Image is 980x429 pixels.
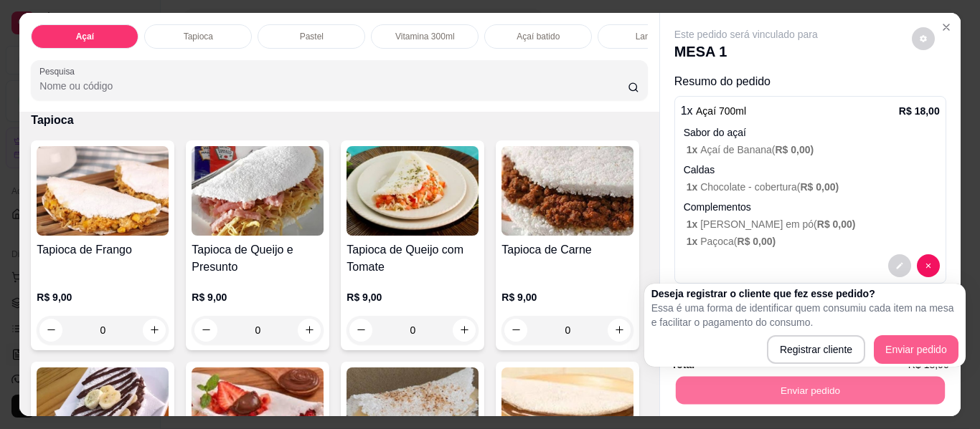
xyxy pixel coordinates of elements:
p: Essa é uma forma de identificar quem consumiu cada item na mesa e facilitar o pagamento do consumo. [651,301,958,329]
p: [PERSON_NAME] em pó ( [687,217,940,231]
button: decrease-product-quantity [917,254,940,277]
span: 1 x [687,218,700,230]
p: 1 x [681,102,746,120]
p: Pastel [300,31,324,42]
img: product-image [37,146,169,236]
p: Complementos [684,200,940,214]
img: product-image [347,146,479,236]
p: R$ 9,00 [37,290,169,304]
p: Açaí batido [517,31,560,42]
p: Vitamina 300ml [395,31,455,42]
button: decrease-product-quantity [912,27,935,50]
img: product-image [192,146,324,236]
p: R$ 9,00 [501,290,633,304]
button: decrease-product-quantity [888,254,911,277]
h2: Deseja registrar o cliente que fez esse pedido? [651,286,958,301]
input: Pesquisa [39,79,628,93]
p: Caldas [684,163,940,177]
label: Pesquisa [39,65,80,77]
p: Tapioca [184,31,213,42]
p: Sabor do açaí [684,125,940,140]
h4: Tapioca de Queijo com Tomate [347,241,479,276]
img: product-image [501,146,633,236]
button: Registrar cliente [767,335,865,364]
p: MESA 1 [674,42,818,62]
p: Este pedido será vinculado para [674,27,818,42]
span: R$ 0,00 ) [775,144,814,155]
h4: Tapioca de Carne [501,241,633,259]
button: Close [935,16,958,39]
p: Resumo do pedido [674,73,946,90]
p: Lanches [636,31,668,42]
p: Açaí de Banana ( [687,143,940,157]
p: R$ 18,00 [899,104,940,118]
p: R$ 9,00 [347,290,479,304]
span: R$ 0,00 ) [738,236,776,247]
span: 1 x [687,181,700,193]
button: Enviar pedido [874,335,958,364]
p: Açaí [76,31,94,42]
p: R$ 9,00 [192,290,324,304]
p: Chocolate - cobertura ( [687,180,940,194]
span: R$ 0,00 ) [800,181,839,193]
span: R$ 0,00 ) [817,218,856,230]
h4: Tapioca de Queijo e Presunto [192,241,324,276]
span: 1 x [687,236,700,247]
button: Enviar pedido [675,377,944,405]
p: Tapioca [31,112,647,129]
h4: Tapioca de Frango [37,241,169,259]
span: 1 x [687,144,700,155]
span: Açaí 700ml [696,105,746,117]
p: Paçoca ( [687,234,940,249]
